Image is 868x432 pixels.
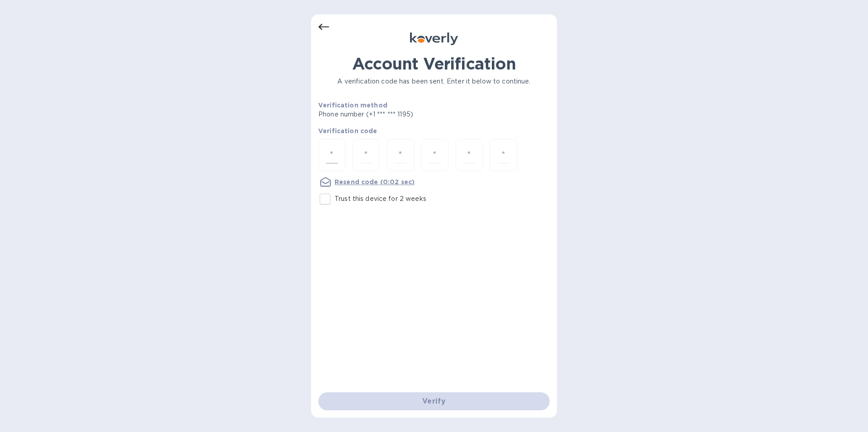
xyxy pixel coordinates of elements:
b: Verification method [318,102,387,109]
p: Trust this device for 2 weeks [335,194,426,204]
u: Resend code (0:02 sec) [335,178,415,186]
p: Verification code [318,126,550,135]
p: A verification code has been sent. Enter it below to continue. [318,77,550,86]
p: Phone number (+1 *** *** 1195) [318,110,482,119]
h1: Account Verification [318,54,550,73]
